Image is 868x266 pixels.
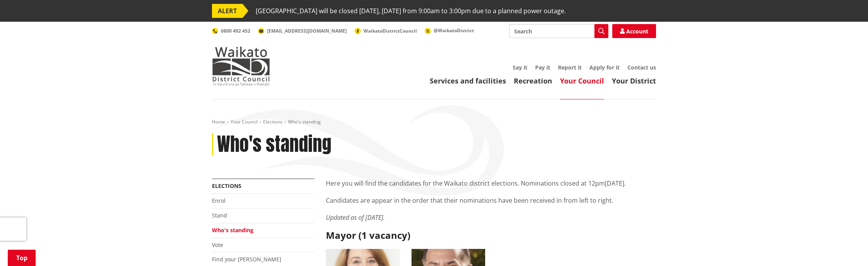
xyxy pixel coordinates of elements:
[212,47,270,85] img: Waikato District Council - Te Kaunihera aa Takiwaa o Waikato
[558,64,582,71] a: Report it
[430,76,506,85] a: Services and facilities
[212,182,241,190] a: Elections
[326,196,656,205] p: Candidates are appear in the order that their nominations have been received in from left to right.
[231,118,258,125] a: Your Council
[513,64,527,71] a: Say it
[267,28,347,34] span: [EMAIL_ADDRESS][DOMAIN_NAME]
[212,241,223,249] a: Vote
[509,24,608,38] input: Search input
[326,229,410,242] strong: Mayor (1 vacancy)
[212,4,243,18] span: ALERT
[560,76,604,85] a: Your Council
[258,28,347,34] a: [EMAIL_ADDRESS][DOMAIN_NAME]
[212,226,253,234] a: Who's standing
[212,28,250,34] a: 0800 492 452
[627,64,656,71] a: Contact us
[212,197,226,204] a: Enrol
[256,4,566,18] span: [GEOGRAPHIC_DATA] will be closed [DATE], [DATE] from 9:00am to 3:00pm due to a planned power outage.
[535,64,550,71] a: Pay it
[263,118,282,125] a: Elections
[212,212,227,219] a: Stand
[355,28,417,34] a: WaikatoDistrictCouncil
[514,76,552,85] a: Recreation
[589,64,620,71] a: Apply for it
[326,213,385,222] em: Updated as of [DATE].
[363,28,417,34] span: WaikatoDistrictCouncil
[212,256,281,263] a: Find your [PERSON_NAME]
[434,27,474,34] span: @WaikatoDistrict
[425,27,474,34] a: @WaikatoDistrict
[212,118,225,125] a: Home
[288,118,321,125] span: Who's standing
[612,76,656,85] a: Your District
[221,28,250,34] span: 0800 492 452
[612,24,656,38] a: Account
[217,133,331,156] h1: Who's standing
[212,119,656,125] nav: breadcrumb
[326,179,656,188] p: Here you will find the candidates for the Waikato district elections. Nominations closed at 12pm[...
[832,233,860,261] iframe: Messenger Launcher
[8,250,36,266] a: Top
